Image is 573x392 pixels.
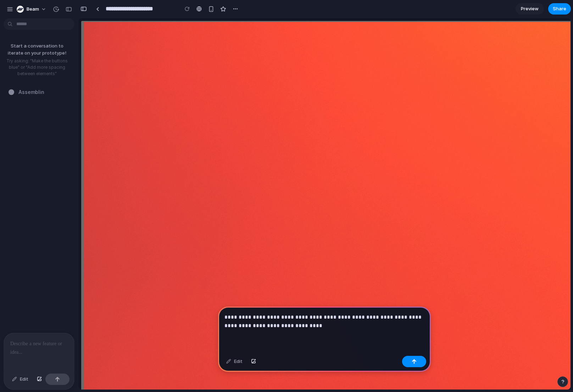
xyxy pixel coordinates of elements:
button: beam [14,4,50,15]
button: Share [548,3,571,15]
span: beam [27,6,39,13]
p: Start a conversation to iterate on your prototype! [3,43,71,56]
span: Share [553,5,566,12]
span: Assemblin [18,88,44,96]
span: Preview [521,5,539,12]
a: Preview [516,3,544,15]
p: Try asking: "Make the buttons blue" or "Add more spacing between elements" [3,58,71,77]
